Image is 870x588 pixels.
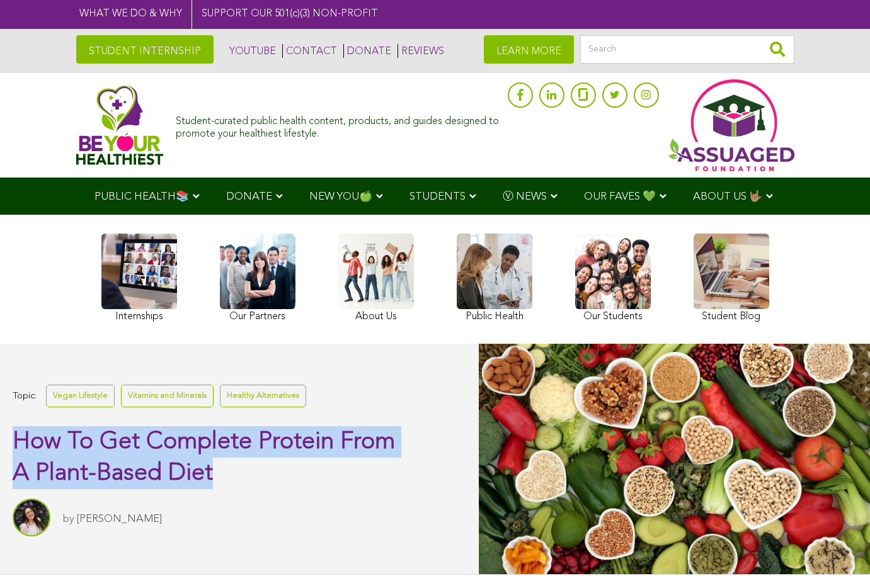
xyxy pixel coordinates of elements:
[409,191,466,202] span: STUDENTS
[121,385,214,407] a: Vitamins and Minerals
[77,514,162,524] a: [PERSON_NAME]
[282,44,337,58] a: CONTACT
[693,191,762,202] span: ABOUT US 🤟🏽
[13,388,37,405] span: Topic:
[309,191,372,202] span: NEW YOU🍏
[668,79,794,171] img: Assuaged App
[807,528,870,588] iframe: Chat Widget
[63,514,74,524] span: by
[94,191,189,202] span: PUBLIC HEALTH📚
[484,35,574,64] a: LEARN MORE
[580,35,794,64] input: Search
[226,44,276,58] a: YOUTUBE
[226,191,272,202] span: DONATE
[398,44,444,58] a: REVIEWS
[76,85,164,165] img: Assuaged
[176,110,501,140] div: Student-curated public health content, products, and guides designed to promote your healthiest l...
[13,499,50,536] img: Ellie Harrison
[343,44,391,58] a: DONATE
[503,191,547,202] span: Ⓥ NEWS
[220,385,306,407] a: Healthy Alternatives
[578,88,587,101] img: glassdoor
[76,35,214,64] a: STUDENT INTERNSHIP
[76,178,794,215] div: Navigation Menu
[584,191,656,202] span: OUR FAVES 💚
[13,430,395,485] span: How To Get Complete Protein From A Plant-Based Diet
[46,385,115,407] a: Vegan Lifestyle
